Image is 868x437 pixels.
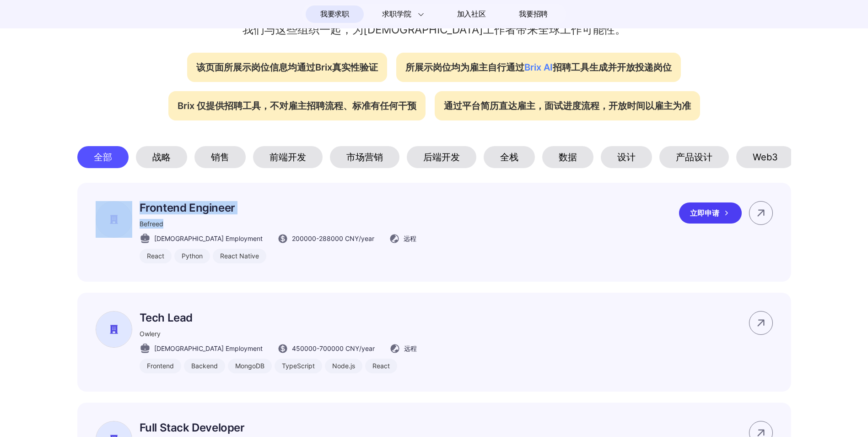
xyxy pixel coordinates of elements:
span: Owlery [140,330,161,338]
span: Befreed [140,220,163,228]
p: Tech Lead [140,311,417,324]
p: Full Stack Developer [140,421,402,434]
div: 全部 [77,146,129,168]
div: MongoDB [228,359,272,373]
div: Backend [184,359,225,373]
span: 我要求职 [320,7,349,22]
div: 后端开发 [407,146,476,168]
div: 全栈 [484,146,535,168]
div: 数据 [542,146,593,168]
div: React [140,249,172,263]
div: 所展示岗位均为雇主自行通过 招聘工具生成并开放投递岗位 [396,53,681,82]
div: 设计 [601,146,652,168]
p: Frontend Engineer [140,201,416,214]
span: 200000 - 288000 CNY /year [292,234,374,243]
div: React [365,359,397,373]
div: Python [174,249,210,263]
span: 我要招聘 [519,9,548,20]
div: Brix 仅提供招聘工具，不对雇主招聘流程、标准有任何干预 [168,91,426,120]
span: 求职学院 [382,9,411,20]
span: 远程 [404,344,417,353]
div: Web3 [736,146,794,168]
span: [DEMOGRAPHIC_DATA] Employment [154,344,263,353]
span: 远程 [404,234,416,243]
span: Brix AI [524,62,553,73]
div: 前端开发 [253,146,323,168]
div: 该页面所展示岗位信息均通过Brix真实性验证 [187,53,387,82]
div: Frontend [140,359,181,373]
div: 通过平台简历直达雇主，面试进度流程，开放时间以雇主为准 [435,91,700,120]
span: 加入社区 [457,7,486,22]
a: 立即申请 [679,202,749,224]
div: 市场营销 [330,146,399,168]
div: React Native [213,249,266,263]
div: 产品设计 [659,146,729,168]
span: [DEMOGRAPHIC_DATA] Employment [154,234,263,243]
span: 450000 - 700000 CNY /year [292,344,375,353]
div: Node.js [325,359,362,373]
div: 立即申请 [679,202,742,224]
div: 销售 [194,146,246,168]
div: TypeScript [275,359,322,373]
div: 战略 [136,146,187,168]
